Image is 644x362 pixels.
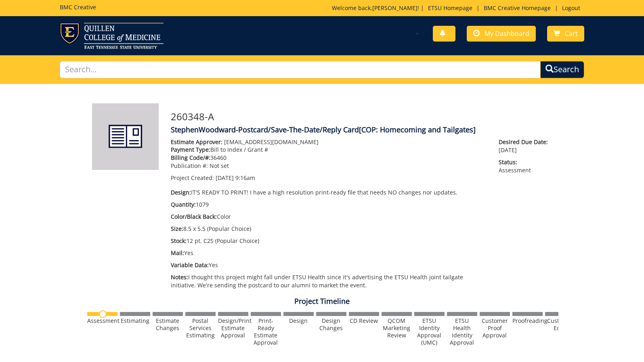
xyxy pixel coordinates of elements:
[485,29,529,38] span: My Dashboard
[332,4,584,12] p: Welcome back, ! | | |
[467,26,536,42] a: My Dashboard
[99,310,107,318] img: no
[171,201,196,208] span: Quantity:
[171,138,487,146] p: [EMAIL_ADDRESS][DOMAIN_NAME]
[171,154,210,161] span: Billing Code/#:
[565,29,578,38] span: Cart
[349,317,379,324] div: CD Review
[171,201,487,209] p: 1079
[499,158,552,166] span: Status:
[171,162,208,169] span: Publication #:
[480,317,510,339] div: Customer Proof Approval
[499,138,552,146] span: Desired Due Date:
[499,138,552,154] p: [DATE]
[499,158,552,174] p: Assessment
[251,317,281,346] div: Print-Ready Estimate Approval
[171,225,487,233] p: 8.5 x 5.5 (Popular Choice)
[153,317,183,332] div: Estimate Changes
[87,317,117,324] div: Assessment
[447,317,477,346] div: ETSU Health Identity Approval
[558,4,584,12] a: Logout
[92,103,159,170] img: Product featured image
[480,4,555,12] a: BMC Creative Homepage
[171,237,487,245] p: 12 pt. C2S (Popular Choice)
[372,4,417,12] a: [PERSON_NAME]
[60,23,164,49] img: ETSU logo
[414,317,445,346] div: ETSU Identity Approval (UMC)
[359,125,476,134] span: [COP: Homecoming and Tailgates]
[171,146,210,153] span: Payment Type:
[171,273,188,281] span: Notes:
[512,317,543,324] div: Proofreading
[171,126,552,134] h4: StephenWoodward-Postcard/Save-The-Date/Reply Card
[171,273,487,289] p: I thought this project might fall under ETSU Health since it's advertising the ETSU Health joint ...
[545,317,575,332] div: Customer Edits
[171,249,487,257] p: Yes
[218,317,248,339] div: Design/Print Estimate Approval
[171,237,187,245] span: Stock:
[171,261,487,269] p: Yes
[86,297,558,306] h4: Project Timeline
[60,61,541,78] input: Search...
[171,188,487,197] p: IT'S READY TO PRINT! I have a high resolution print-ready file that needs NO changes nor updates.
[171,261,209,269] span: Variable Data:
[60,4,96,10] h5: BMC Creative
[171,111,552,122] h3: 260348-A
[171,225,183,232] span: Size:
[171,213,487,221] p: Color
[382,317,412,339] div: QCOM Marketing Review
[171,146,487,154] p: Bill to Index / Grant #
[540,61,584,78] button: Search
[185,317,216,339] div: Postal Services Estimating
[424,4,476,12] a: ETSU Homepage
[120,317,150,324] div: Estimating
[171,213,217,220] span: Color/Black Back:
[171,174,214,182] span: Project Created:
[316,317,346,332] div: Design Changes
[171,154,487,162] p: 36460
[171,249,184,257] span: Mail:
[283,317,314,324] div: Design
[171,138,222,146] span: Estimate Approver:
[210,162,229,169] span: Not set
[171,188,191,196] span: Design:
[216,174,255,182] span: [DATE] 9:16am
[547,26,584,42] a: Cart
